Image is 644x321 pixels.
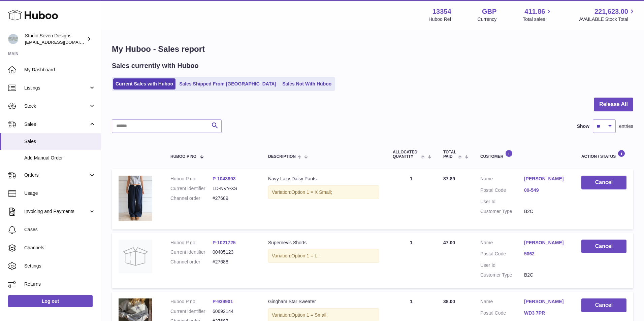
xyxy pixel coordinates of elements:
[170,308,213,315] dt: Current identifier
[113,78,175,90] a: Current Sales with Huboo
[480,240,524,248] dt: Name
[524,251,568,257] a: 5062
[170,185,213,192] dt: Current identifier
[619,123,633,130] span: entries
[119,240,152,273] img: no-photo.jpg
[24,103,89,109] span: Stock
[24,208,89,215] span: Invoicing and Payments
[268,249,379,263] div: Variation:
[170,176,213,182] dt: Huboo P no
[268,240,379,246] div: Supernevis Shorts
[24,226,96,233] span: Cases
[24,85,89,91] span: Listings
[429,16,451,23] div: Huboo Ref
[268,176,379,182] div: Navy Lazy Daisy Pants
[268,185,379,199] div: Variation:
[478,16,497,23] div: Currency
[594,7,628,16] span: 221,623.00
[386,233,437,289] td: 1
[24,245,96,251] span: Channels
[170,195,213,202] dt: Channel order
[524,272,568,278] dd: B2C
[268,298,379,305] div: Gingham Star Sweater
[524,310,568,316] a: WD3 7PR
[594,98,633,111] button: Release All
[524,176,568,182] a: [PERSON_NAME]
[170,259,213,265] dt: Channel order
[443,240,455,245] span: 47.00
[291,312,328,318] span: Option 1 = Small;
[432,7,451,16] strong: 13354
[480,176,524,184] dt: Name
[480,199,524,205] dt: User Id
[443,176,455,181] span: 87.89
[213,185,255,192] dd: LD-NVY-XS
[280,78,334,90] a: Sales Not With Huboo
[393,150,419,159] span: ALLOCATED Quantity
[443,150,456,159] span: Total paid
[24,190,96,197] span: Usage
[524,208,568,215] dd: B2C
[291,253,319,258] span: Option 1 = L;
[112,61,199,70] h2: Sales currently with Huboo
[8,295,93,307] a: Log out
[577,123,589,130] label: Show
[524,298,568,305] a: [PERSON_NAME]
[24,263,96,269] span: Settings
[480,208,524,215] dt: Customer Type
[170,298,213,305] dt: Huboo P no
[523,7,553,23] a: 411.86 Total sales
[24,138,96,145] span: Sales
[480,272,524,278] dt: Customer Type
[579,7,636,23] a: 221,623.00 AVAILABLE Stock Total
[480,251,524,259] dt: Postal Code
[291,189,332,195] span: Option 1 = X Small;
[386,169,437,229] td: 1
[25,39,99,45] span: [EMAIL_ADDRESS][DOMAIN_NAME]
[268,154,296,159] span: Description
[480,262,524,269] dt: User Id
[112,44,633,55] h1: My Huboo - Sales report
[24,155,96,161] span: Add Manual Order
[170,154,196,159] span: Huboo P no
[213,240,236,245] a: P-1021725
[480,310,524,318] dt: Postal Code
[480,298,524,307] dt: Name
[213,195,255,202] dd: #27689
[524,240,568,246] a: [PERSON_NAME]
[523,16,553,23] span: Total sales
[24,281,96,287] span: Returns
[443,299,455,304] span: 38.00
[581,150,626,159] div: Action / Status
[213,249,255,255] dd: 00405123
[213,299,233,304] a: P-939901
[524,187,568,193] a: 00-549
[8,34,18,44] img: internalAdmin-13354@internal.huboo.com
[581,176,626,189] button: Cancel
[524,7,545,16] span: 411.86
[170,240,213,246] dt: Huboo P no
[24,121,89,128] span: Sales
[24,67,96,73] span: My Dashboard
[119,176,152,221] img: 1_2a0d6f80-86bb-49d4-9e1a-1b60289414d9.png
[581,240,626,253] button: Cancel
[480,150,568,159] div: Customer
[25,33,86,45] div: Studio Seven Designs
[482,7,496,16] strong: GBP
[24,172,89,178] span: Orders
[213,308,255,315] dd: 60692144
[579,16,636,23] span: AVAILABLE Stock Total
[213,259,255,265] dd: #27688
[177,78,279,90] a: Sales Shipped From [GEOGRAPHIC_DATA]
[213,176,236,181] a: P-1043893
[480,187,524,195] dt: Postal Code
[581,298,626,312] button: Cancel
[170,249,213,255] dt: Current identifier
